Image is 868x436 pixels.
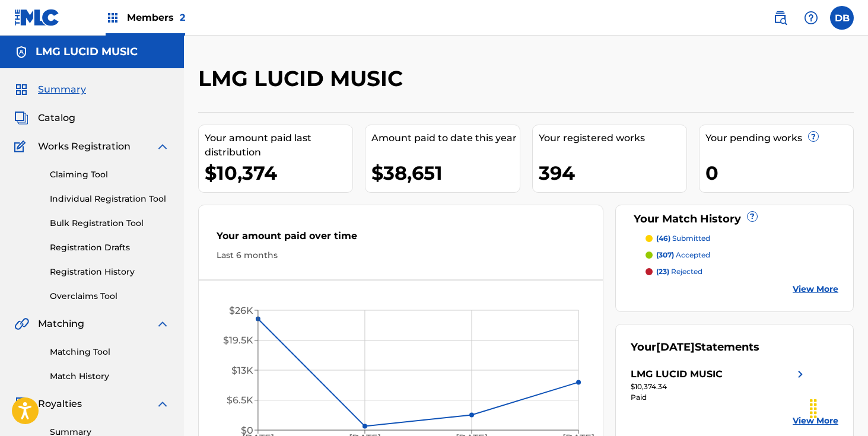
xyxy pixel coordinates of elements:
[809,379,868,436] iframe: Chat Widget
[205,131,352,160] div: Your amount paid last distribution
[773,11,787,25] img: search
[656,233,710,244] p: submitted
[371,131,519,145] div: Amount paid to date this year
[646,266,838,277] a: (23) rejected
[155,139,170,154] img: expand
[217,229,585,249] div: Your amount paid over time
[14,82,28,97] img: Summary
[14,9,60,26] img: MLC Logo
[830,6,854,30] div: User Menu
[646,233,838,244] a: (46) submitted
[631,367,723,381] div: LMG LUCID MUSIC
[14,397,28,411] img: Royalties
[768,6,792,30] a: Public Search
[631,211,838,227] div: Your Match History
[809,132,818,141] span: ?
[229,305,253,316] tspan: $26K
[38,317,84,331] span: Matching
[38,82,86,97] span: Summary
[804,391,823,427] div: Drag
[50,290,170,303] a: Overclaims Tool
[50,241,170,254] a: Registration Drafts
[656,267,669,276] span: (23)
[793,367,807,381] img: right chevron icon
[14,139,30,154] img: Works Registration
[835,272,868,368] iframe: Resource Center
[646,250,838,260] a: (307) accepted
[227,394,253,406] tspan: $6.5K
[180,12,185,23] span: 2
[14,111,75,125] a: CatalogCatalog
[127,11,185,24] span: Members
[50,370,170,383] a: Match History
[631,339,759,355] div: Your Statements
[38,397,82,411] span: Royalties
[155,397,170,411] img: expand
[38,111,75,125] span: Catalog
[217,249,585,262] div: Last 6 months
[656,234,670,243] span: (46)
[223,335,253,346] tspan: $19.5K
[241,425,253,436] tspan: $0
[804,11,818,25] img: help
[14,45,28,59] img: Accounts
[106,11,120,25] img: Top Rightsholders
[656,250,710,260] p: accepted
[155,317,170,331] img: expand
[793,415,838,427] a: View More
[231,365,253,376] tspan: $13K
[50,217,170,230] a: Bulk Registration Tool
[38,139,131,154] span: Works Registration
[799,6,823,30] div: Help
[50,266,170,278] a: Registration History
[50,168,170,181] a: Claiming Tool
[14,111,28,125] img: Catalog
[656,250,674,259] span: (307)
[371,160,519,186] div: $38,651
[36,45,138,59] h5: LMG LUCID MUSIC
[198,65,409,92] h2: LMG LUCID MUSIC
[50,193,170,205] a: Individual Registration Tool
[539,131,686,145] div: Your registered works
[631,381,807,392] div: $10,374.34
[748,212,757,221] span: ?
[14,317,29,331] img: Matching
[705,160,853,186] div: 0
[793,283,838,295] a: View More
[539,160,686,186] div: 394
[205,160,352,186] div: $10,374
[14,82,86,97] a: SummarySummary
[656,340,695,354] span: [DATE]
[50,346,170,358] a: Matching Tool
[631,392,807,403] div: Paid
[656,266,702,277] p: rejected
[631,367,807,403] a: LMG LUCID MUSICright chevron icon$10,374.34Paid
[705,131,853,145] div: Your pending works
